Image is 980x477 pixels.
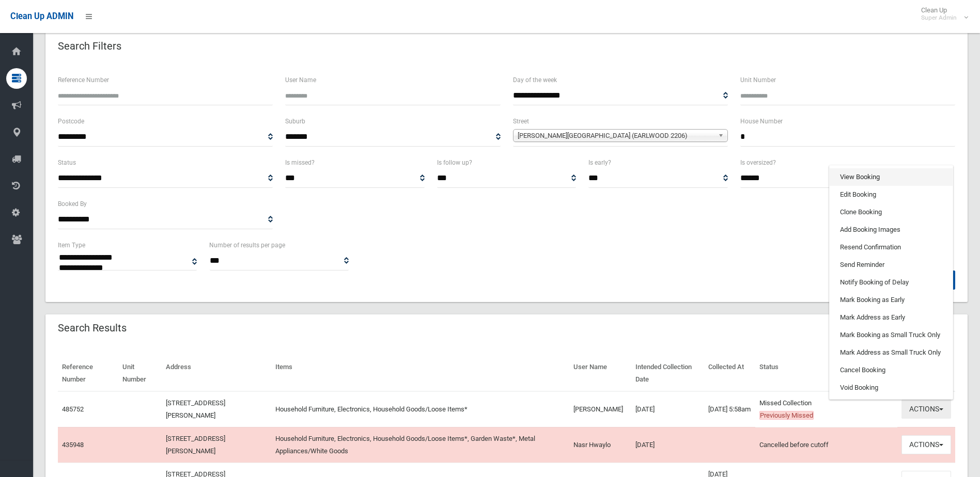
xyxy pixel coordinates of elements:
small: Super Admin [921,14,957,22]
a: 435948 [62,441,84,449]
a: Add Booking Images [830,221,953,239]
label: Is oversized? [740,157,776,168]
label: Street [513,116,529,127]
td: [DATE] 5:58am [704,391,755,427]
td: Cancelled before cutoff [755,427,897,463]
a: Edit Booking [830,186,953,203]
th: Items [271,356,569,391]
a: Mark Booking as Small Truck Only [830,326,953,344]
a: Resend Confirmation [830,239,953,256]
label: User Name [285,74,316,86]
label: Suburb [285,116,305,127]
a: View Booking [830,168,953,186]
a: Notify Booking of Delay [830,274,953,291]
label: Item Type [58,240,85,251]
th: Collected At [704,356,755,391]
label: Is follow up? [437,157,472,168]
td: Missed Collection [755,391,897,427]
label: Booked By [58,198,87,210]
label: Day of the week [513,74,557,86]
a: Mark Booking as Early [830,291,953,309]
a: Mark Address as Small Truck Only [830,344,953,361]
td: [DATE] [631,391,704,427]
label: Postcode [58,116,84,127]
a: [STREET_ADDRESS][PERSON_NAME] [166,435,225,455]
td: [DATE] [631,427,704,463]
a: Cancel Booking [830,361,953,379]
label: House Number [740,116,783,127]
th: Reference Number [58,356,118,391]
th: User Name [569,356,631,391]
th: Address [162,356,271,391]
td: [PERSON_NAME] [569,391,631,427]
button: Actions [901,400,951,419]
td: Household Furniture, Electronics, Household Goods/Loose Items*, Garden Waste*, Metal Appliances/W... [271,427,569,463]
a: Send Reminder [830,256,953,274]
button: Actions [901,435,951,454]
label: Status [58,157,76,168]
a: Void Booking [830,379,953,396]
a: Clone Booking [830,203,953,221]
span: Previously Missed [759,411,814,420]
td: Household Furniture, Electronics, Household Goods/Loose Items* [271,391,569,427]
span: Clean Up ADMIN [10,11,73,21]
a: 485752 [62,405,84,413]
label: Is missed? [285,157,315,168]
label: Unit Number [740,74,776,86]
span: Clean Up [916,6,967,22]
a: [STREET_ADDRESS][PERSON_NAME] [166,399,225,419]
label: Reference Number [58,74,109,86]
header: Search Filters [45,36,134,56]
label: Is early? [588,157,611,168]
label: Number of results per page [209,240,285,251]
span: [PERSON_NAME][GEOGRAPHIC_DATA] (EARLWOOD 2206) [518,130,714,142]
a: Mark Address as Early [830,309,953,326]
td: Nasr Hwaylo [569,427,631,463]
th: Intended Collection Date [631,356,704,391]
th: Status [755,356,897,391]
header: Search Results [45,318,139,338]
th: Unit Number [118,356,162,391]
